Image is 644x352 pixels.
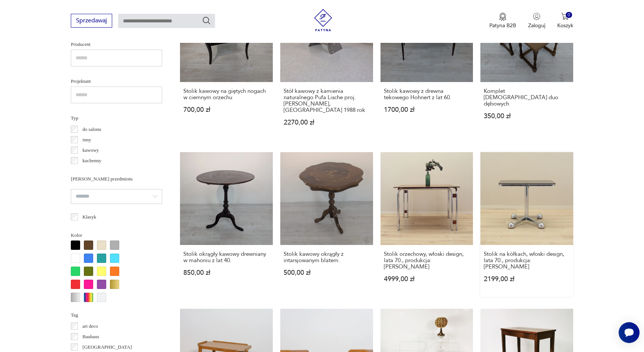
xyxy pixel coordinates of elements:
button: Patyna B2B [489,13,516,29]
p: Kolor [71,231,162,239]
a: Stolik na kółkach, włoski design, lata 70., produkcja: AllegriStolik na kółkach, włoski design, l... [480,152,573,297]
p: 350,00 zł [484,113,570,119]
p: Koszyk [557,22,573,29]
p: do salonu [82,125,101,133]
img: Ikonka użytkownika [533,13,540,20]
p: kawowy [82,146,99,154]
p: inny [82,136,91,144]
h3: Stolik okrągły kawowy drewniany w mahoniu z lat 40. [183,251,269,264]
p: 1700,00 zł [384,107,470,113]
p: [PERSON_NAME] przedmiotu [71,175,162,183]
img: Patyna - sklep z meblami i dekoracjami vintage [312,9,334,31]
h3: Stolik orzechowy, włoski design, lata 70., produkcja: [PERSON_NAME] [384,251,470,270]
a: Stolik okrągły kawowy drewniany w mahoniu z lat 40.Stolik okrągły kawowy drewniany w mahoniu z la... [180,152,273,297]
p: kuchenny [82,157,101,165]
a: Sprzedawaj [71,19,112,24]
p: Producent [71,40,162,48]
p: Zaloguj [528,22,545,29]
h3: Stół kawowy z kamienia naturalnego Pufa Lische proj. [PERSON_NAME], [GEOGRAPHIC_DATA] 1988 rok [284,88,370,113]
iframe: Smartsupp widget button [619,322,640,343]
h3: Stolik na kółkach, włoski design, lata 70., produkcja: [PERSON_NAME] [484,251,570,270]
h3: Stolik kawowy na giętych nogach w ciemnym orzechu [183,88,269,101]
button: Szukaj [202,16,211,25]
p: 2199,00 zł [484,276,570,282]
h3: Stolik kawowy okrągły z intarsjowanym blatem. [284,251,370,264]
img: Ikona koszyka [561,13,569,20]
button: Sprzedawaj [71,14,112,28]
p: 2270,00 zł [284,119,370,126]
button: 0Koszyk [557,13,573,29]
p: Patyna B2B [489,22,516,29]
p: 850,00 zł [183,270,269,276]
a: Stolik kawowy okrągły z intarsjowanym blatem.Stolik kawowy okrągły z intarsjowanym blatem.500,00 zł [280,152,373,297]
a: Stolik orzechowy, włoski design, lata 70., produkcja: WłochyStolik orzechowy, włoski design, lata... [381,152,473,297]
div: 0 [566,12,572,18]
p: 700,00 zł [183,107,269,113]
p: Typ [71,114,162,122]
p: Projektant [71,77,162,85]
p: Klasyk [82,213,96,221]
a: Ikona medaluPatyna B2B [489,13,516,29]
p: 500,00 zł [284,270,370,276]
h3: Komplet [DEMOGRAPHIC_DATA] duo dębowych [484,88,570,107]
p: 4999,00 zł [384,276,470,282]
p: [GEOGRAPHIC_DATA] [82,343,132,351]
img: Ikona medalu [499,13,506,21]
p: Tag [71,311,162,319]
h3: Stolik kawowy z drewna tekowego Hohnert z lat 60. [384,88,470,101]
p: Bauhaus [82,333,99,341]
button: Zaloguj [528,13,545,29]
p: art deco [82,322,98,330]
